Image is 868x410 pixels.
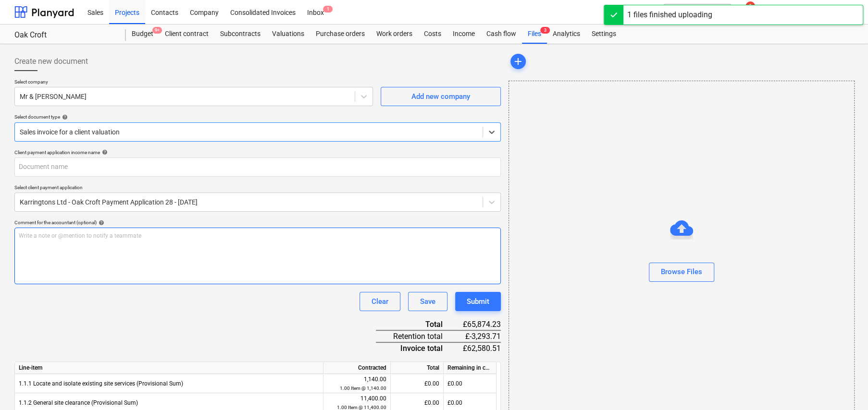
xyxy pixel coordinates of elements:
a: Subcontracts [214,24,266,44]
div: £0.00 [391,374,444,393]
div: Submit [467,295,489,308]
span: 1.1.1 Locate and isolate existing site services (Provisional Sum) [19,380,183,387]
span: 1 [323,6,333,12]
a: Client contract [159,24,214,44]
a: Costs [418,24,447,44]
input: Document name [14,157,501,177]
div: Files [522,24,547,44]
div: Line-item [15,362,323,374]
div: £0.00 [444,374,496,393]
button: Submit [455,292,501,311]
span: help [60,114,68,120]
span: Create new document [14,56,88,67]
p: Select client payment application [14,184,501,193]
span: 9+ [152,27,162,34]
div: Add new company [411,90,470,103]
div: Browse Files [661,265,702,278]
span: 1.1.2 General site clearance (Provisional Sum) [19,399,138,406]
a: Work orders [371,24,418,44]
a: Income [447,24,481,44]
div: £62,580.51 [458,342,501,354]
div: Select document type [14,114,501,120]
span: help [97,220,104,226]
a: Valuations [266,24,310,44]
div: Total [376,319,458,330]
div: Budget [126,24,159,44]
div: Oak Croft [14,30,114,40]
a: Budget9+ [126,24,159,44]
button: Save [408,292,447,311]
div: Contracted [323,362,391,374]
iframe: Chat Widget [820,364,868,410]
span: add [512,56,524,67]
div: Remaining in contract [444,362,496,374]
div: £65,874.23 [458,319,501,330]
div: Save [420,295,435,308]
div: 1 files finished uploading [627,9,712,21]
a: Files3 [522,24,547,44]
span: help [100,149,108,155]
small: 1.00 Item @ 1,140.00 [340,386,386,391]
div: Retention total [376,330,458,342]
a: Purchase orders [310,24,371,44]
div: Clear [372,295,388,308]
div: £-3,293.71 [458,330,501,342]
button: Browse Files [649,263,714,282]
a: Cash flow [481,24,522,44]
div: Client payment application income name [14,149,501,156]
div: 1,140.00 [327,375,386,393]
p: Select company [14,79,373,87]
div: Total [391,362,444,374]
span: 3 [540,27,550,34]
div: Comment for the accountant (optional) [14,219,501,226]
button: Add new company [381,87,501,106]
small: 1.00 Item @ 11,400.00 [337,405,386,410]
div: Invoice total [376,342,458,354]
button: Clear [360,292,400,311]
a: Analytics [547,24,586,44]
a: Settings [586,24,622,44]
